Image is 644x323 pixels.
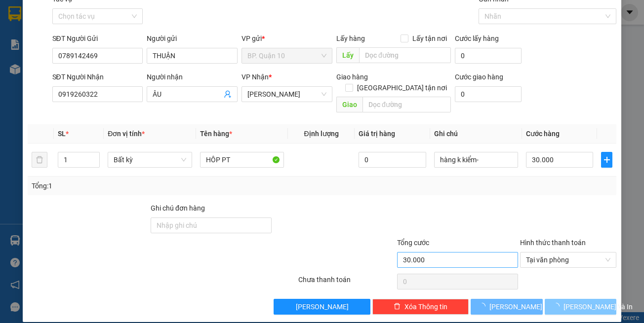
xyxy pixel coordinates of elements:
div: Tổng: 1 [32,180,249,191]
label: Hình thức thanh toán [520,239,586,247]
input: VD: Bàn, Ghế [200,152,284,168]
span: Cước hàng [526,130,560,138]
strong: ĐỒNG PHƯỚC [78,5,135,14]
span: Lấy tận nơi [408,33,451,44]
span: [PERSON_NAME] và In [563,301,633,312]
span: Bất kỳ [114,152,186,167]
th: Ghi chú [430,124,522,144]
input: Dọc đường [362,97,451,112]
span: Giá trị hàng [359,130,395,138]
span: BP. Quận 10 [247,48,326,63]
span: ----------------------------------------- [27,53,121,61]
span: Xóa Thông tin [404,301,447,312]
span: user-add [224,90,232,98]
span: [PERSON_NAME] [296,301,349,312]
span: 01 Võ Văn Truyện, KP.1, Phường 2 [78,30,136,42]
span: plus [602,156,612,164]
span: SL [58,130,66,138]
span: BPQ101110250074 [49,63,108,70]
label: Cước lấy hàng [455,35,499,42]
div: SĐT Người Nhận [52,72,143,82]
button: [PERSON_NAME] [274,299,370,315]
span: Bến xe [GEOGRAPHIC_DATA] [78,16,133,28]
input: Cước giao hàng [455,86,522,102]
label: Cước giao hàng [455,73,503,81]
span: Tổng cước [397,239,429,247]
span: Tên hàng [200,130,232,138]
input: 0 [359,152,426,168]
span: Hòa Thành [247,87,326,102]
div: Người nhận [147,72,238,82]
span: [PERSON_NAME]: [3,64,107,70]
span: loading [479,303,489,310]
input: Ghi chú đơn hàng [151,217,272,233]
span: Tại văn phòng [526,252,610,267]
button: delete [32,152,47,168]
span: Hotline: 19001152 [78,44,121,50]
div: VP gửi [241,33,332,44]
div: Chưa thanh toán [297,274,396,291]
button: [PERSON_NAME] [471,299,543,315]
span: Giao [336,97,362,112]
input: Ghi Chú [434,152,518,168]
span: delete [394,303,401,311]
input: Cước lấy hàng [455,48,522,64]
span: VP Nhận [241,73,269,81]
span: loading [553,303,563,310]
span: [GEOGRAPHIC_DATA] tận nơi [353,82,451,93]
div: SĐT Người Gửi [52,33,143,44]
span: Đơn vị tính [108,130,145,138]
span: [PERSON_NAME] [489,301,542,312]
span: Định lượng [304,130,338,138]
span: Giao hàng [336,73,368,81]
div: Người gửi [147,33,238,44]
label: Ghi chú đơn hàng [151,204,205,212]
span: 13:03:37 [DATE] [22,72,60,77]
span: Lấy hàng [336,35,365,42]
span: Lấy [336,47,359,63]
button: [PERSON_NAME] và In [545,299,617,315]
button: plus [601,152,612,168]
img: logo [3,6,47,49]
input: Dọc đường [359,47,451,63]
button: deleteXóa Thông tin [372,299,469,315]
span: In ngày: [3,72,60,77]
